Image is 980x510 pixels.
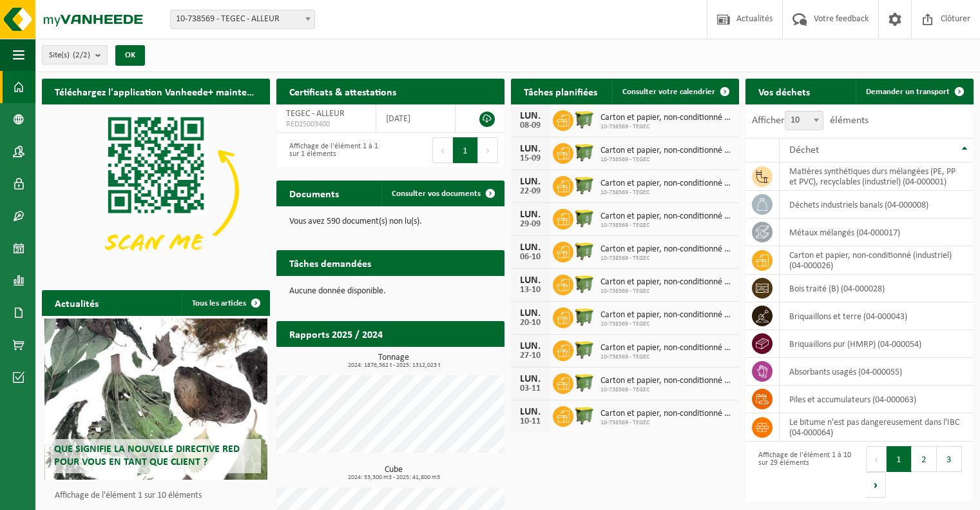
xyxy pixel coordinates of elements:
span: 10-738569 - TEGEC [600,222,733,230]
span: Demander un transport [866,88,950,96]
h3: Cube [283,466,504,481]
p: Vous avez 590 document(s) non lu(s). [289,217,492,226]
span: 10-738569 - TEGEC [600,320,733,328]
span: 10 [785,111,823,130]
span: 10-738569 - TEGEC [600,255,733,262]
img: WB-1100-HPE-GN-50 [573,273,595,295]
div: LUN. [517,144,543,154]
span: 2024: 1876,562 t - 2025: 1312,023 t [283,362,504,369]
td: briquaillons et terre (04-000043) [780,302,974,330]
a: Que signifie la nouvelle directive RED pour vous en tant que client ? [44,319,268,480]
span: Site(s) [49,46,90,65]
h3: Tonnage [283,353,504,369]
span: Carton et papier, non-conditionné (industriel) [600,179,733,189]
span: Carton et papier, non-conditionné (industriel) [600,211,733,222]
button: Site(s)(2/2) [42,45,108,64]
span: 10 [785,112,823,130]
span: Déchet [789,145,819,155]
button: Previous [432,137,453,163]
span: 10-738569 - TEGEC [600,288,733,295]
span: RED25003400 [286,119,366,130]
td: bois traité (B) (04-000028) [780,275,974,302]
a: Consulter vos documents [381,181,503,206]
img: WB-1100-HPE-GN-50 [573,207,595,229]
span: Carton et papier, non-conditionné (industriel) [600,310,733,320]
count: (2/2) [73,51,90,59]
img: WB-1100-HPE-GN-50 [573,108,595,130]
div: 03-11 [517,384,543,393]
h2: Actualités [42,290,111,315]
button: Previous [866,446,887,472]
button: 1 [887,446,912,472]
h2: Téléchargez l'application Vanheede+ maintenant! [42,79,270,104]
div: 06-10 [517,253,543,262]
div: LUN. [517,111,543,121]
p: Aucune donnée disponible. [289,287,492,296]
div: 20-10 [517,319,543,328]
label: Afficher éléments [752,115,869,126]
img: WB-1100-HPE-GN-50 [573,240,595,262]
img: WB-1100-HPE-GN-50 [573,306,595,328]
div: LUN. [517,242,543,253]
span: 10-738569 - TEGEC [600,189,733,197]
button: Next [478,137,498,163]
span: 10-738569 - TEGEC - ALLEUR [171,10,314,28]
span: 10-738569 - TEGEC [600,353,733,361]
h2: Certificats & attestations [276,79,409,104]
div: LUN. [517,308,543,319]
span: Carton et papier, non-conditionné (industriel) [600,113,733,123]
div: 15-09 [517,154,543,163]
div: LUN. [517,407,543,417]
h2: Tâches planifiées [511,79,610,104]
td: métaux mélangés (04-000017) [780,219,974,246]
td: absorbants usagés (04-000055) [780,358,974,386]
span: 10-738569 - TEGEC [600,386,733,394]
td: [DATE] [376,104,456,133]
div: 13-10 [517,286,543,295]
td: Piles et accumulateurs (04-000063) [780,386,974,413]
span: Carton et papier, non-conditionné (industriel) [600,146,733,156]
div: LUN. [517,374,543,384]
span: Carton et papier, non-conditionné (industriel) [600,376,733,386]
td: déchets industriels banals (04-000008) [780,191,974,219]
div: Affichage de l'élément 1 à 10 sur 29 éléments [752,445,853,499]
h2: Tâches demandées [276,250,384,275]
img: WB-1100-HPE-GN-50 [573,141,595,163]
span: 10-738569 - TEGEC [600,123,733,131]
h2: Vos déchets [745,79,823,104]
span: Carton et papier, non-conditionné (industriel) [600,244,733,255]
button: Next [866,472,886,498]
a: Consulter les rapports [392,346,503,372]
span: 10-738569 - TEGEC [600,156,733,164]
button: 3 [937,446,962,472]
img: WB-1100-HPE-GN-50 [573,174,595,196]
img: Download de VHEPlus App [42,104,270,276]
div: 08-09 [517,121,543,130]
span: Que signifie la nouvelle directive RED pour vous en tant que client ? [54,444,240,467]
td: briquaillons pur (HMRP) (04-000054) [780,330,974,358]
img: WB-1100-HPE-GN-50 [573,338,595,360]
p: Affichage de l'élément 1 sur 10 éléments [55,491,264,500]
td: Le bitume n'est pas dangereusement dans l'IBC (04-000064) [780,413,974,442]
span: Carton et papier, non-conditionné (industriel) [600,277,733,288]
button: OK [115,45,145,66]
div: 22-09 [517,187,543,196]
td: matières synthétiques durs mélangées (PE, PP et PVC), recyclables (industriel) (04-000001) [780,162,974,191]
div: Affichage de l'élément 1 à 1 sur 1 éléments [283,136,384,164]
span: Consulter vos documents [392,190,481,198]
div: LUN. [517,210,543,220]
h2: Documents [276,181,352,206]
h2: Rapports 2025 / 2024 [276,321,396,346]
span: Carton et papier, non-conditionné (industriel) [600,409,733,419]
div: 29-09 [517,220,543,229]
span: 2024: 53,300 m3 - 2025: 41,800 m3 [283,475,504,481]
span: 10-738569 - TEGEC [600,419,733,427]
a: Demander un transport [856,79,972,104]
td: carton et papier, non-conditionné (industriel) (04-000026) [780,246,974,275]
span: Consulter votre calendrier [622,88,715,96]
div: LUN. [517,177,543,187]
button: 2 [912,446,937,472]
span: Carton et papier, non-conditionné (industriel) [600,343,733,353]
a: Consulter votre calendrier [612,79,738,104]
button: 1 [453,137,478,163]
